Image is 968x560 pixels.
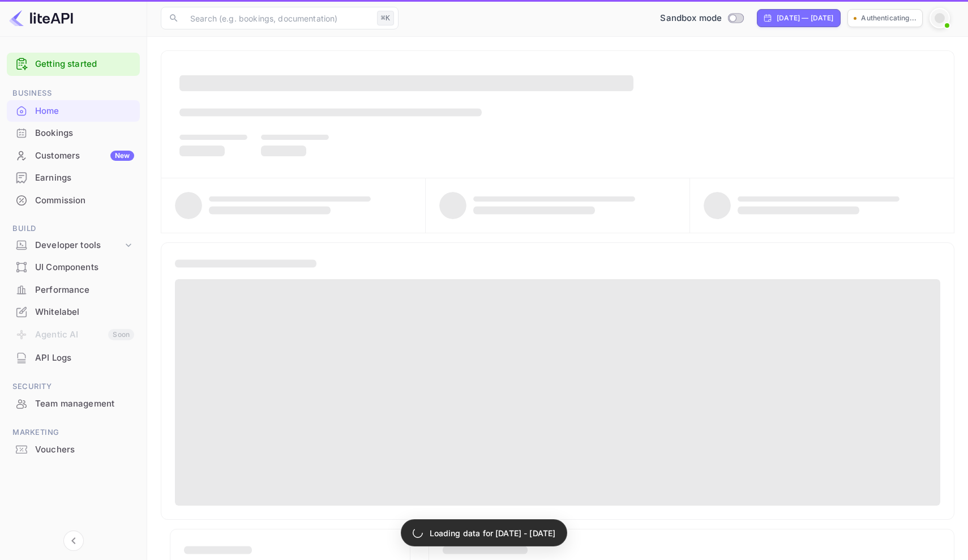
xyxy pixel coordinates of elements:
a: Getting started [35,58,134,71]
div: Getting started [7,53,140,76]
div: [DATE] — [DATE] [777,13,833,23]
span: Sandbox mode [660,12,722,25]
div: New [110,151,134,161]
a: CustomersNew [7,145,140,166]
div: Team management [7,393,140,415]
a: API Logs [7,347,140,368]
div: Customers [35,149,134,163]
p: Authenticating... [861,13,916,23]
div: ⌘K [377,11,394,25]
div: Home [35,105,134,118]
a: Earnings [7,167,140,188]
div: Commission [35,194,134,207]
span: Business [7,87,140,100]
span: Build [7,223,140,235]
span: Security [7,381,140,393]
div: Bookings [7,122,140,144]
a: Whitelabel [7,301,140,322]
p: Loading data for [DATE] - [DATE] [430,527,556,539]
a: UI Components [7,257,140,277]
img: LiteAPI logo [9,9,73,27]
a: Commission [7,190,140,211]
div: Whitelabel [35,306,134,319]
span: Marketing [7,426,140,439]
div: Performance [35,284,134,297]
div: Click to change the date range period [757,9,841,27]
div: Developer tools [7,236,140,255]
div: API Logs [7,347,140,369]
div: Home [7,100,140,122]
div: Team management [35,397,134,411]
div: Whitelabel [7,301,140,323]
div: Commission [7,190,140,212]
div: UI Components [7,257,140,279]
a: Vouchers [7,439,140,460]
input: Search (e.g. bookings, documentation) [183,7,372,29]
button: Collapse navigation [63,531,84,551]
div: Performance [7,279,140,301]
div: API Logs [35,352,134,365]
a: Bookings [7,122,140,143]
div: Earnings [35,172,134,185]
div: Switch to Production mode [656,12,748,25]
div: CustomersNew [7,145,140,167]
div: Developer tools [35,239,123,252]
a: Performance [7,279,140,300]
div: Vouchers [35,443,134,456]
div: Vouchers [7,439,140,461]
a: Team management [7,393,140,414]
div: Earnings [7,167,140,189]
div: Bookings [35,127,134,140]
div: UI Components [35,261,134,274]
a: Home [7,100,140,121]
